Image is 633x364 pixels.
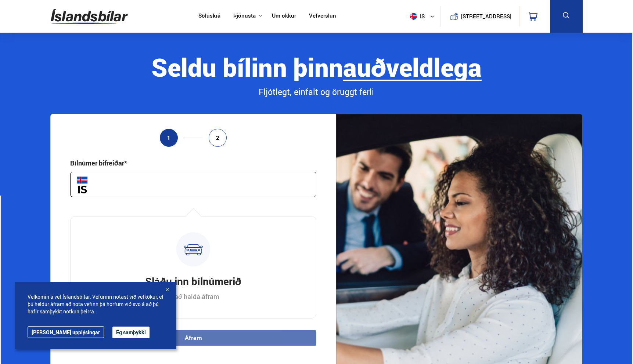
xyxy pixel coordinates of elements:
a: [PERSON_NAME] upplýsingar [28,326,104,338]
button: [STREET_ADDRESS] [464,13,509,19]
button: Áfram [70,330,316,346]
p: til að halda áfram [167,292,219,301]
b: auðveldlega [343,50,482,84]
div: Fljótlegt, einfalt og öruggt ferli [50,86,582,98]
span: 2 [216,135,219,141]
h3: Sláðu inn bílnúmerið [145,274,241,288]
span: 1 [167,135,170,141]
div: Seldu bílinn þinn [50,53,582,81]
a: [STREET_ADDRESS] [444,6,515,27]
span: Velkomin á vef Íslandsbílar. Vefurinn notast við vefkökur, ef þú heldur áfram að nota vefinn þá h... [28,293,163,315]
a: Vefverslun [309,12,336,20]
img: G0Ugv5HjCgRt.svg [51,4,128,28]
button: Þjónusta [233,12,256,19]
div: Bílnúmer bifreiðar* [70,159,127,167]
span: is [407,13,425,20]
a: Söluskrá [198,12,220,20]
a: Um okkur [272,12,296,20]
img: svg+xml;base64,PHN2ZyB4bWxucz0iaHR0cDovL3d3dy53My5vcmcvMjAwMC9zdmciIHdpZHRoPSI1MTIiIGhlaWdodD0iNT... [410,13,417,20]
button: is [407,6,440,27]
button: Ég samþykki [112,327,150,338]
